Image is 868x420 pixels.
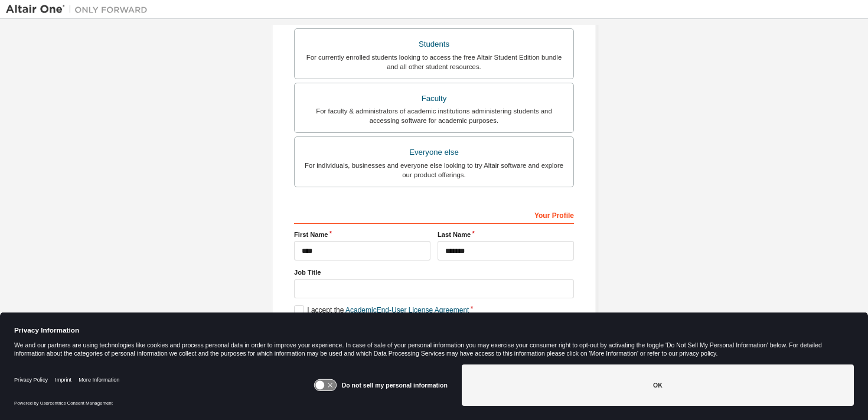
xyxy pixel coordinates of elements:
[294,305,469,315] label: I accept the
[438,230,574,239] label: Last Name
[6,4,154,15] img: Altair One
[294,268,574,277] label: Job Title
[294,230,430,239] label: First Name
[302,161,566,180] div: For individuals, businesses and everyone else looking to try Altair software and explore our prod...
[294,205,574,224] div: Your Profile
[302,144,566,161] div: Everyone else
[302,53,566,71] div: For currently enrolled students looking to access the free Altair Student Edition bundle and all ...
[345,306,469,314] a: Academic End-User License Agreement
[302,36,566,53] div: Students
[302,106,566,125] div: For faculty & administrators of academic institutions administering students and accessing softwa...
[302,90,566,107] div: Faculty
